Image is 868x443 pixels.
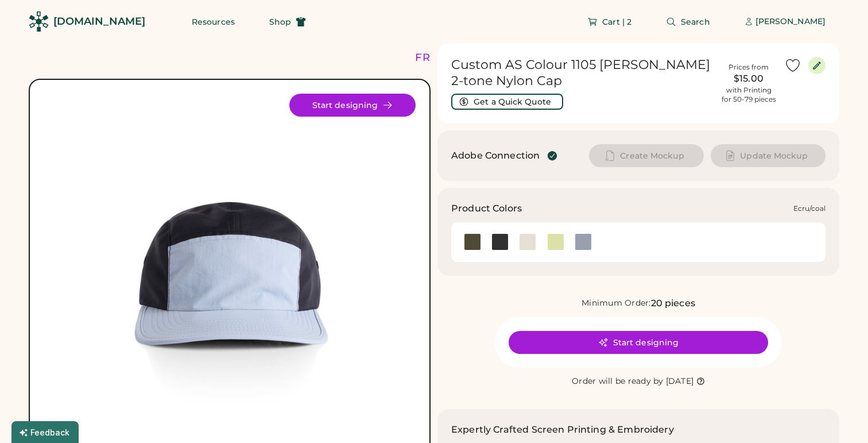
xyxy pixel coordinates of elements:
span: Create Mockup [620,152,684,160]
div: [DATE] [666,376,694,387]
span: Shop [269,18,291,26]
button: Shop [255,10,320,33]
div: Prices from [728,63,769,72]
button: Create Mockup [589,144,704,167]
div: [PERSON_NAME] [755,16,826,28]
button: Start designing [289,94,416,117]
span: Search [681,18,710,26]
button: Start designing [509,331,768,354]
button: Update Mockup [711,144,826,167]
button: Cart | 2 [573,10,645,33]
div: with Printing for 50-79 pieces [722,86,776,104]
span: Update Mockup [740,152,807,160]
div: FREE SHIPPING [415,50,514,66]
div: $15.00 [720,72,777,86]
div: 20 pieces [651,296,695,310]
div: Order will be ready by [572,376,664,387]
h1: Custom AS Colour 1105 [PERSON_NAME] 2-tone Nylon Cap [451,57,713,89]
h3: Product Colors [451,202,522,215]
button: Resources [178,10,249,33]
div: [DOMAIN_NAME] [53,14,145,29]
button: Search [652,10,724,33]
div: Adobe Connection [451,149,540,163]
div: Minimum Order: [582,298,651,309]
div: Ecru/coal [793,204,826,213]
img: Rendered Logo - Screens [29,11,49,32]
button: Get a Quick Quote [451,94,563,110]
h2: Expertly Crafted Screen Printing & Embroidery [451,423,674,437]
span: Cart | 2 [602,18,631,26]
